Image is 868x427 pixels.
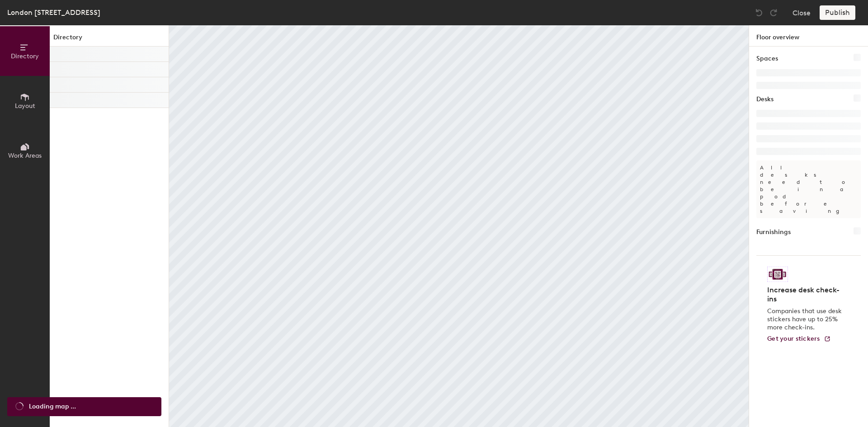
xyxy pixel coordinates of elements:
[756,54,778,64] h1: Spaces
[8,152,42,160] span: Work Areas
[767,335,820,343] span: Get your stickers
[793,5,811,20] button: Close
[7,7,100,18] div: London [STREET_ADDRESS]
[50,33,169,47] h1: Directory
[15,102,35,110] span: Layout
[756,227,791,237] h1: Furnishings
[749,25,868,47] h1: Floor overview
[767,335,831,343] a: Get your stickers
[769,8,778,17] img: Redo
[767,267,788,282] img: Sticker logo
[767,286,844,304] h4: Increase desk check-ins
[767,307,844,332] p: Companies that use desk stickers have up to 25% more check-ins.
[169,25,749,427] canvas: Map
[756,160,861,218] p: All desks need to be in a pod before saving
[755,8,764,17] img: Undo
[756,94,774,104] h1: Desks
[11,52,39,60] span: Directory
[29,402,76,412] span: Loading map ...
